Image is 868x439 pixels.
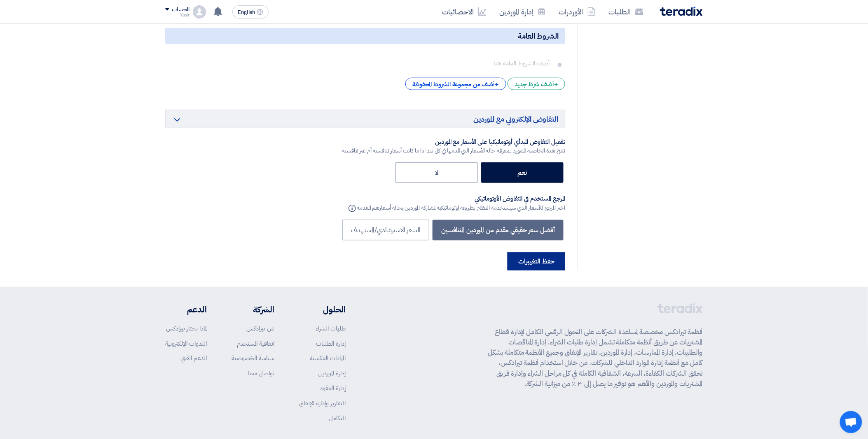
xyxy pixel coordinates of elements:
[232,5,269,18] button: English
[246,324,274,333] a: عن تيرادكس
[347,195,565,203] div: المرجع المستخدم في التفاوض الأوتوماتيكي
[316,324,346,333] a: طلبات الشراء
[342,220,429,240] label: السعر الاسترشادي/المستهدف
[238,9,255,15] span: English
[193,5,206,18] img: profile_test.png
[172,6,190,13] div: الحساب
[165,339,207,348] a: الندوات الإلكترونية
[342,146,565,155] div: تتيح هذة الخاصية للمورد بمعرفة حالة الأسعار التي قدمها في كل بند اذا ما كانت أسعار تنافسية أم غير...
[405,78,506,90] div: أضف من مجموعة الشروط المحفوظة
[248,369,274,378] a: تواصل معنا
[165,110,565,128] h5: التفاوض الإلكتروني مع الموردين
[552,2,602,21] a: الأوردرات
[435,2,493,21] a: الاحصائيات
[165,13,190,17] div: Yasir
[508,78,565,90] div: أضف شرط جديد
[840,411,862,433] a: Open chat
[495,80,499,90] span: +
[602,2,650,21] a: الطلبات
[232,354,274,363] a: سياسة الخصوصية
[318,369,346,378] a: إدارة الموردين
[165,28,565,44] h5: الشروط العامة
[310,354,346,363] a: المزادات العكسية
[237,339,274,348] a: اتفاقية المستخدم
[508,252,565,270] button: حفظ التغييرات
[232,303,274,316] li: الشركة
[554,80,558,90] span: +
[329,414,346,423] a: التكامل
[299,303,346,316] li: الحلول
[299,399,346,408] a: التقارير وإدارة الإنفاق
[180,354,207,363] a: الدعم الفني
[493,2,552,21] a: إدارة الموردين
[395,162,478,183] label: لا
[481,162,564,183] label: نعم
[433,220,564,240] label: أفضل سعر حقيقي مقدم من الموردين المتنافسين
[165,303,207,316] li: الدعم
[172,55,554,71] input: أضف الشروط العامة هنا
[488,327,703,390] p: أنظمة تيرادكس مخصصة لمساعدة الشركات على التحول الرقمي الكامل لإدارة قطاع المشتريات عن طريق أنظمة ...
[320,384,346,393] a: إدارة العقود
[347,203,565,213] div: اختر المرجع للأسعار الذي سيستخدمة النظام بطريقة اوتوماتيكية لمشاركة الموردين بحاله أسعارهم المقدمة
[166,324,207,333] a: لماذا تختار تيرادكس
[316,339,346,348] a: إدارة الطلبات
[660,7,703,16] img: Teradix logo
[342,138,565,146] div: تفعيل التفاوض المبدأي أوتوماتيكيا على الأسعار مع الموردين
